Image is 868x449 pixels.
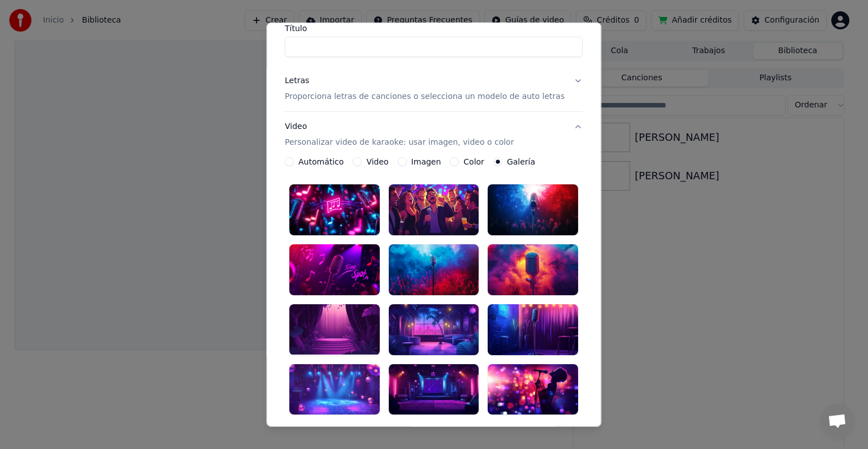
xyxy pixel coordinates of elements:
label: Título [285,24,583,32]
button: LetrasProporciona letras de canciones o selecciona un modelo de auto letras [285,66,583,111]
label: Automático [298,158,344,166]
label: Color [464,158,485,166]
p: Personalizar video de karaoke: usar imagen, video o color [285,137,514,148]
button: VideoPersonalizar video de karaoke: usar imagen, video o color [285,112,583,157]
div: Video [285,121,514,148]
label: Galería [507,158,535,166]
div: Letras [285,75,309,87]
label: Imagen [411,158,441,166]
label: Video [367,158,389,166]
p: Proporciona letras de canciones o selecciona un modelo de auto letras [285,91,565,102]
